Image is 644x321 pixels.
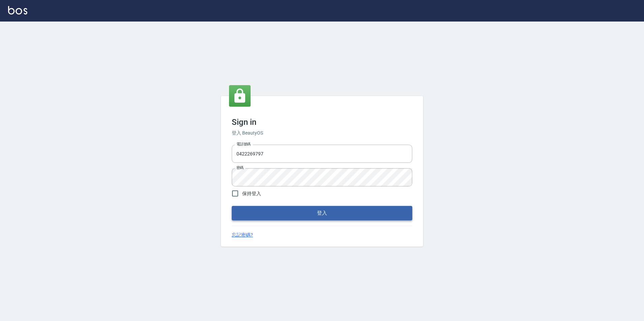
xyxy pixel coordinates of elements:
label: 電話號碼 [236,142,251,147]
a: 忘記密碼? [232,231,253,239]
h3: Sign in [232,117,412,127]
img: Logo [8,6,27,14]
label: 密碼 [236,165,244,170]
h6: 登入 BeautyOS [232,130,412,137]
span: 保持登入 [242,190,261,197]
button: 登入 [232,206,412,220]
